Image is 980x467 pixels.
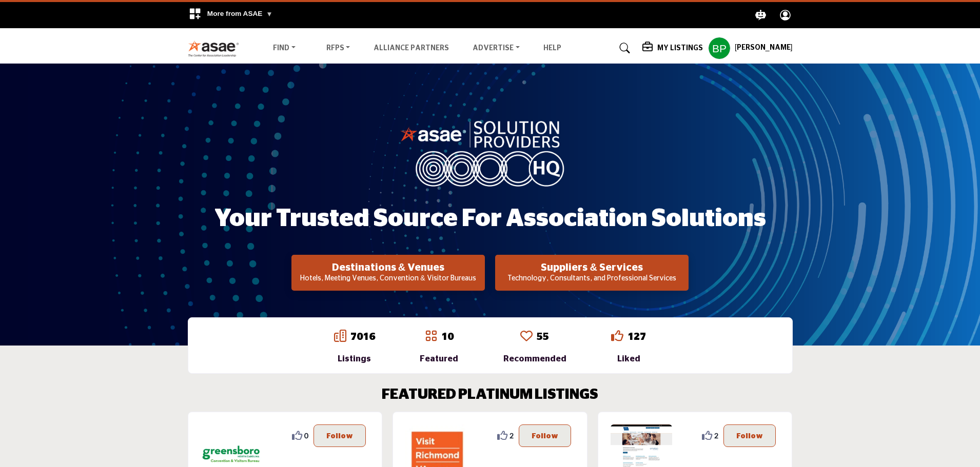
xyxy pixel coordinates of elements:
h2: FEATURED PLATINUM LISTINGS [382,387,598,404]
h2: Destinations & Venues [295,261,482,274]
h2: Suppliers & Services [498,261,685,274]
a: Search [610,40,637,56]
a: Alliance Partners [374,45,449,52]
div: Recommended [503,353,566,365]
p: Follow [326,430,353,441]
p: Hotels, Meeting Venues, Convention & Visitor Bureaus [295,274,482,284]
a: 55 [537,332,549,342]
p: Technology, Consultants, and Professional Services [498,274,685,284]
div: My Listings [642,42,703,54]
span: 0 [304,430,308,441]
a: 10 [441,332,454,342]
span: 2 [509,430,514,441]
button: Show hide supplier dropdown [708,37,731,59]
h5: [PERSON_NAME] [735,43,793,53]
button: Follow [313,424,366,447]
a: RFPs [319,41,358,55]
a: Go to Featured [425,330,437,344]
a: 127 [628,332,646,342]
h1: Your Trusted Source for Association Solutions [214,203,766,235]
h5: My Listings [657,44,703,53]
a: 7016 [350,332,375,342]
span: More from ASAE [207,10,273,17]
a: Go to Recommended [520,330,533,344]
i: Go to Liked [611,330,623,342]
button: Follow [519,424,571,447]
button: Suppliers & Services Technology, Consultants, and Professional Services [495,255,689,291]
button: Follow [723,424,776,447]
div: Liked [611,353,646,365]
span: 2 [714,430,718,441]
div: Listings [334,353,375,365]
p: Follow [736,430,763,441]
div: Featured [420,353,458,365]
button: Destinations & Venues Hotels, Meeting Venues, Convention & Visitor Bureaus [291,255,485,291]
div: More from ASAE [182,2,279,28]
p: Follow [532,430,558,441]
a: Advertise [465,41,527,55]
img: image [400,118,580,186]
img: Site Logo [188,40,245,57]
a: Help [543,45,561,52]
a: Find [266,41,303,55]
